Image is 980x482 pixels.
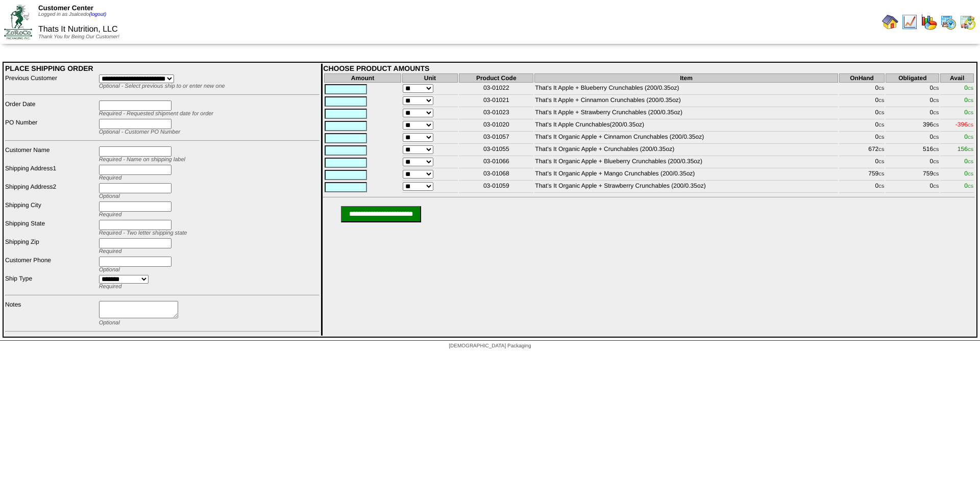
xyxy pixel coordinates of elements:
[459,157,533,168] td: 03-01066
[933,160,939,164] span: CS
[968,98,973,103] span: CS
[878,135,884,140] span: CS
[99,248,122,255] span: Required
[958,145,973,153] span: 156
[886,108,939,119] td: 0
[459,145,533,156] td: 03-01055
[933,123,939,128] span: CS
[964,182,973,189] span: 0
[99,111,213,117] span: Required - Requested shipment date for order
[964,170,973,177] span: 0
[38,4,93,12] span: Customer Center
[459,169,533,181] td: 03-01068
[878,160,884,164] span: CS
[402,73,458,83] th: Unit
[5,219,97,237] td: Shipping State
[960,14,976,30] img: calendarinout.gif
[933,184,939,189] span: CS
[886,157,939,168] td: 0
[323,64,975,72] div: CHOOSE PRODUCT AMOUNTS
[89,12,106,17] a: (logout)
[955,121,973,128] span: -396
[534,157,838,168] td: That’s It Organic Apple + Blueberry Crunchables (200/0.35oz)
[968,135,973,140] span: CS
[534,73,838,83] th: Item
[5,146,97,163] td: Customer Name
[968,160,973,164] span: CS
[886,120,939,132] td: 396
[839,169,885,181] td: 759
[5,183,97,200] td: Shipping Address2
[886,96,939,107] td: 0
[839,157,885,168] td: 0
[886,145,939,156] td: 516
[933,86,939,91] span: CS
[459,133,533,144] td: 03-01057
[99,284,122,290] span: Required
[324,73,401,83] th: Amount
[99,157,185,163] span: Required - Name on shipping label
[878,86,884,91] span: CS
[921,14,937,30] img: graph.gif
[878,147,884,152] span: CS
[940,14,957,30] img: calendarprod.gif
[886,182,939,193] td: 0
[968,123,973,128] span: CS
[878,111,884,115] span: CS
[933,98,939,103] span: CS
[99,175,122,181] span: Required
[38,25,118,34] span: Thats It Nutrition, LLC
[933,111,939,115] span: CS
[459,182,533,193] td: 03-01059
[968,172,973,176] span: CS
[99,230,187,236] span: Required - Two letter shipping state
[839,73,885,83] th: OnHand
[964,158,973,165] span: 0
[839,133,885,144] td: 0
[968,111,973,115] span: CS
[968,184,973,189] span: CS
[5,256,97,273] td: Customer Phone
[5,274,97,290] td: Ship Type
[534,182,838,193] td: That’s It Organic Apple + Strawberry Crunchables (200/0.35oz)
[449,343,531,349] span: [DEMOGRAPHIC_DATA] Packaging
[459,108,533,119] td: 03-01023
[534,84,838,95] td: That's It Apple + Blueberry Crunchables (200/0.35oz)
[5,238,97,255] td: Shipping Zip
[839,145,885,156] td: 672
[933,172,939,176] span: CS
[5,118,97,136] td: PO Number
[964,133,973,140] span: 0
[839,96,885,107] td: 0
[534,145,838,156] td: That's It Organic Apple + Crunchables (200/0.35oz)
[459,120,533,132] td: 03-01020
[964,84,973,91] span: 0
[99,320,120,326] span: Optional
[968,147,973,152] span: CS
[5,164,97,182] td: Shipping Address1
[878,98,884,103] span: CS
[99,83,225,89] span: Optional - Select previous ship to or enter new one
[534,133,838,144] td: That's It Organic Apple + Cinnamon Crunchables (200/0.35oz)
[886,84,939,95] td: 0
[933,135,939,140] span: CS
[839,182,885,193] td: 0
[968,86,973,91] span: CS
[5,74,97,90] td: Previous Customer
[99,129,181,135] span: Optional - Customer PO Number
[5,201,97,218] td: Shipping City
[886,169,939,181] td: 759
[839,108,885,119] td: 0
[933,147,939,152] span: CS
[886,73,939,83] th: Obligated
[534,96,838,107] td: That's It Apple + Cinnamon Crunchables (200/0.35oz)
[5,64,320,72] div: PLACE SHIPPING ORDER
[839,120,885,132] td: 0
[882,14,898,30] img: home.gif
[901,14,918,30] img: line_graph.gif
[38,12,106,17] span: Logged in as Jsalcedo
[534,108,838,119] td: That's It Apple + Strawberry Crunchables (200/0.35oz)
[99,212,122,218] span: Required
[534,120,838,132] td: That's It Apple Crunchables(200/0.35oz)
[878,123,884,128] span: CS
